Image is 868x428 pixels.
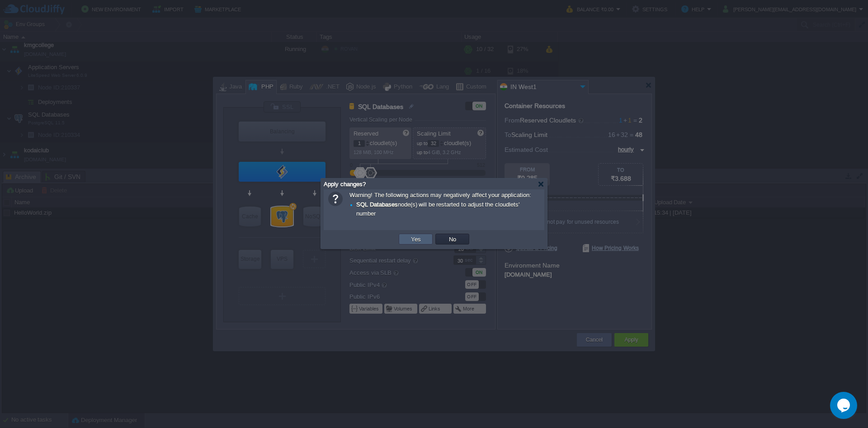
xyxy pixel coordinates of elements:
b: SQL Databases [356,201,398,208]
iframe: chat widget [830,392,859,419]
div: node(s) will be restarted to adjust the cloudlets' number [349,200,540,219]
span: Apply changes? [324,181,366,188]
button: Yes [408,235,424,243]
button: No [446,235,459,243]
span: Warning! The following actions may negatively affect your application: [349,192,540,219]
